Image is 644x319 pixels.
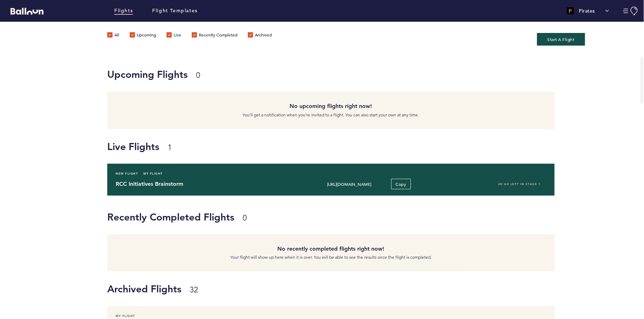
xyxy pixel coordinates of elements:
[11,8,43,15] svg: Balloon
[498,182,541,186] span: 4D 6H left in stage 1
[623,7,639,15] button: Manage Account
[107,140,639,154] h1: Live Flights
[130,32,156,39] label: Upcoming
[563,4,613,18] button: Pirates
[243,213,247,223] small: 0
[107,32,119,39] label: All
[113,245,549,253] h4: No recently completed flights right now!
[537,33,585,46] button: Start A Flight
[5,7,43,14] a: Balloon
[248,32,272,39] label: Archived
[113,102,549,110] h4: No upcoming flights right now!
[196,70,200,80] small: 0
[113,111,549,118] p: You’ll get a notification when you’re invited to a flight. You can also start your own at any time.
[167,32,181,39] label: Live
[114,7,133,15] a: Flights
[143,170,163,177] span: My Flight
[190,285,198,294] small: 32
[396,181,406,187] span: Copy
[116,170,138,177] span: New Flight
[152,7,198,15] a: Flight Templates
[192,32,237,39] label: Recently Completed
[107,67,549,81] h1: Upcoming Flights
[116,180,289,188] h4: RCC Initiatives Brainstorm
[107,282,639,296] h1: Archived Flights
[579,7,595,14] p: Pirates
[168,143,172,152] small: 1
[391,179,411,189] button: Copy
[107,210,549,224] h1: Recently Completed Flights
[113,254,549,261] p: Your flight will show up here when it is over. You will be able to see the results once the fligh...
